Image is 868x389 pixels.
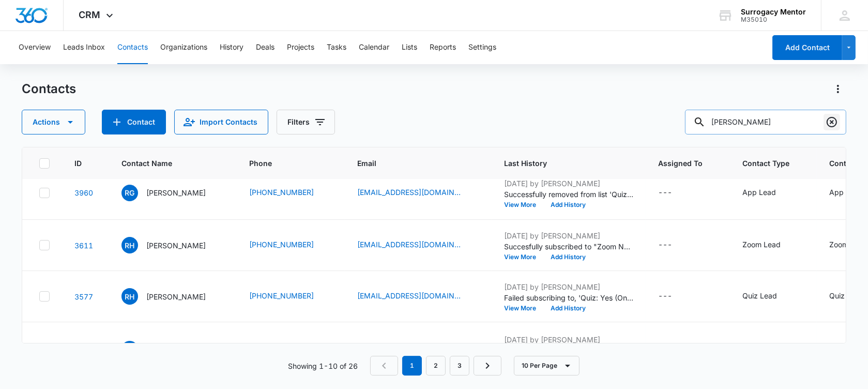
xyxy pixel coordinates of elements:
button: Clear [824,114,840,130]
div: Contact Type - Zoom Lead - Select to Edit Field [742,239,799,251]
div: Email - rgeren0328@gmail.com - Select to Edit Field [357,187,479,199]
button: View More [504,202,543,208]
div: App No [829,343,856,354]
div: App No [829,187,856,198]
button: Settings [468,31,496,64]
p: [DATE] by [PERSON_NAME] [504,178,633,189]
button: Reports [430,31,456,64]
h1: Contacts [22,81,76,97]
p: [PERSON_NAME] [146,187,206,198]
div: Email - bet2009ars@gmail.com - Select to Edit Field [357,239,479,251]
div: Email - intothewintergarden@gmail.com - Select to Edit Field [357,343,479,355]
div: --- [658,187,672,199]
p: [DATE] by [PERSON_NAME] [504,334,633,345]
button: Import Contacts [174,110,268,134]
span: Last History [504,158,618,169]
div: Phone - +17196394102 - Select to Edit Field [249,343,332,355]
div: Assigned To - - Select to Edit Field [658,239,691,251]
div: Quiz Lead [742,290,777,301]
button: Add History [543,202,593,208]
a: Next Page [474,356,501,376]
div: App Lead [742,343,776,354]
span: ID [74,158,82,169]
button: Actions [830,81,846,97]
div: Contact Name - Rebecca Geren - Select to Edit Field [121,185,224,201]
a: [EMAIL_ADDRESS][DOMAIN_NAME] [357,290,461,301]
button: Calendar [359,31,389,64]
button: Add History [543,254,593,260]
a: Navigate to contact details page for Rebecca Geren [74,188,93,197]
p: [DATE] by [PERSON_NAME] [504,230,633,241]
span: RH [121,237,138,253]
div: Contact Type - Quiz Lead - Select to Edit Field [742,290,796,303]
a: Page 2 [426,356,446,376]
span: CRM [79,9,101,20]
button: Add Contact [772,35,842,60]
button: Projects [287,31,314,64]
button: View More [504,305,543,311]
span: RH [121,288,138,305]
div: Contact Name - Rebecca Hockenberry - Select to Edit Field [121,288,224,305]
p: Successfully removed from list 'Quiz: Yes (Ongoing) (recreated 7/15)'. [504,189,633,200]
button: Tasks [327,31,346,64]
div: --- [658,290,672,303]
a: Page 3 [450,356,469,376]
div: --- [658,343,672,355]
div: --- [658,239,672,251]
div: Assigned To - - Select to Edit Field [658,187,691,199]
span: Email [357,158,464,169]
div: Contact Type - App Lead - Select to Edit Field [742,343,795,355]
p: Succesfully subscribed to "Zoom No Shows ([DATE])". [504,241,633,252]
p: Showing 1-10 of 26 [288,361,358,371]
div: Zoom Lead [742,239,781,250]
nav: Pagination [370,356,501,376]
div: Email - bet2009ars@gmail.com - Select to Edit Field [357,290,479,303]
div: Phone - +17172628366 - Select to Edit Field [249,290,332,303]
input: Search Contacts [685,110,846,134]
a: [EMAIL_ADDRESS][DOMAIN_NAME] [357,187,461,198]
button: View More [504,254,543,260]
button: Lists [402,31,417,64]
button: Deals [256,31,275,64]
em: 1 [402,356,422,376]
button: Contacts [117,31,148,64]
span: RF [121,341,138,357]
span: Contact Name [121,158,209,169]
a: [PHONE_NUMBER] [249,239,314,250]
button: 10 Per Page [514,356,580,376]
div: Contact Name - Rebecca Fanatia - Select to Edit Field [121,341,224,357]
span: Assigned To [658,158,703,169]
span: RG [121,185,138,201]
button: Leads Inbox [63,31,105,64]
div: Phone - +13145269984 - Select to Edit Field [249,187,332,199]
div: account name [741,8,806,16]
a: [EMAIL_ADDRESS][DOMAIN_NAME] [357,239,461,250]
a: [PHONE_NUMBER] [249,187,314,198]
p: [PERSON_NAME] [146,240,206,251]
button: Add Contact [102,110,166,134]
a: [PHONE_NUMBER] [249,343,314,354]
button: Organizations [160,31,207,64]
button: History [220,31,243,64]
a: Navigate to contact details page for Rebecca Hockenberry [74,292,93,301]
p: Failed subscribing to, 'Quiz: Yes (Ongoing) - recreated 7/15'. [504,292,633,303]
button: Add History [543,305,593,311]
div: account id [741,16,806,23]
button: Overview [19,31,51,64]
p: [DATE] by [PERSON_NAME] [504,281,633,292]
button: Actions [22,110,85,134]
a: Navigate to contact details page for Rebecca Hockenberry [74,241,93,250]
div: Assigned To - - Select to Edit Field [658,290,691,303]
div: Contact Name - Rebecca Hockenberry - Select to Edit Field [121,237,224,253]
div: Phone - +17172628366 - Select to Edit Field [249,239,332,251]
span: Contact Type [742,158,789,169]
div: Quiz Yes [829,290,859,301]
button: Filters [277,110,335,134]
div: Assigned To - - Select to Edit Field [658,343,691,355]
p: [PERSON_NAME] [146,291,206,302]
a: [EMAIL_ADDRESS][DOMAIN_NAME] [357,343,461,354]
span: Phone [249,158,317,169]
div: Contact Type - App Lead - Select to Edit Field [742,187,795,199]
div: App Lead [742,187,776,198]
a: [PHONE_NUMBER] [249,290,314,301]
